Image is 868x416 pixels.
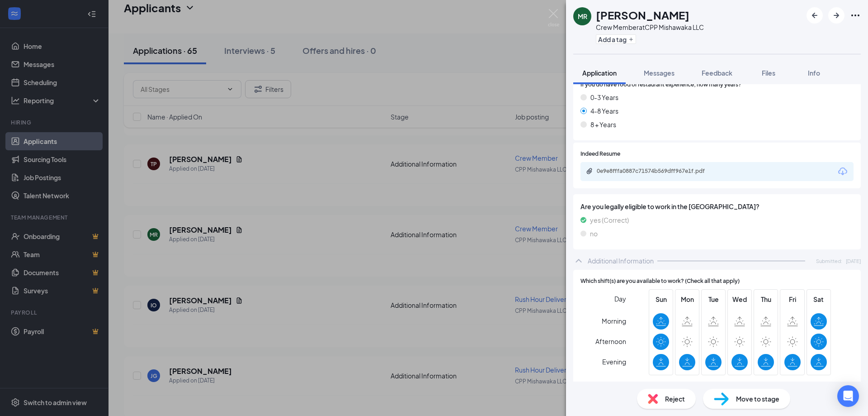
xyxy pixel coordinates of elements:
[602,354,626,370] span: Evening
[731,294,748,304] span: Wed
[588,256,654,265] div: Additional Information
[590,215,629,225] span: yes (Correct)
[702,69,732,77] span: Feedback
[590,106,618,116] span: 4-8 Years
[596,7,689,23] h1: [PERSON_NAME]
[597,167,723,175] div: 0e9e8fffa0887c71574b569dff967e1f.pdf
[573,255,584,266] svg: ChevronUp
[758,294,774,304] span: Thu
[807,7,823,24] button: ArrowLeftNew
[614,294,626,304] span: Day
[580,201,854,211] span: Are you legally eligible to work in the [GEOGRAPHIC_DATA]?
[816,257,842,265] span: Submitted:
[828,7,844,24] button: ArrowRight
[665,394,685,404] span: Reject
[784,294,801,304] span: Fri
[831,10,842,21] svg: ArrowRight
[837,385,859,407] div: Open Intercom Messenger
[705,294,722,304] span: Tue
[590,229,598,239] span: no
[596,23,704,32] div: Crew Member at CPP Mishawaka LLC
[628,37,634,42] svg: Plus
[809,10,820,21] svg: ArrowLeftNew
[582,69,617,77] span: Application
[580,81,741,89] span: If you do have food or restaurant experience, how many years?
[644,69,675,77] span: Messages
[586,167,732,176] a: Paperclip0e9e8fffa0887c71574b569dff967e1f.pdf
[602,313,626,329] span: Morning
[590,120,616,129] span: 8 + Years
[850,10,861,21] svg: Ellipses
[846,257,861,265] span: [DATE]
[811,294,827,304] span: Sat
[679,294,695,304] span: Mon
[578,12,587,21] div: MR
[653,294,669,304] span: Sun
[586,167,593,175] svg: Paperclip
[580,277,740,286] span: Which shift(s) are you available to work? (Check all that apply)
[736,394,779,404] span: Move to stage
[580,150,620,158] span: Indeed Resume
[596,34,636,44] button: PlusAdd a tag
[595,333,626,349] span: Afternoon
[590,92,618,102] span: 0-3 Years
[762,69,775,77] span: Files
[808,69,820,77] span: Info
[837,166,848,177] svg: Download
